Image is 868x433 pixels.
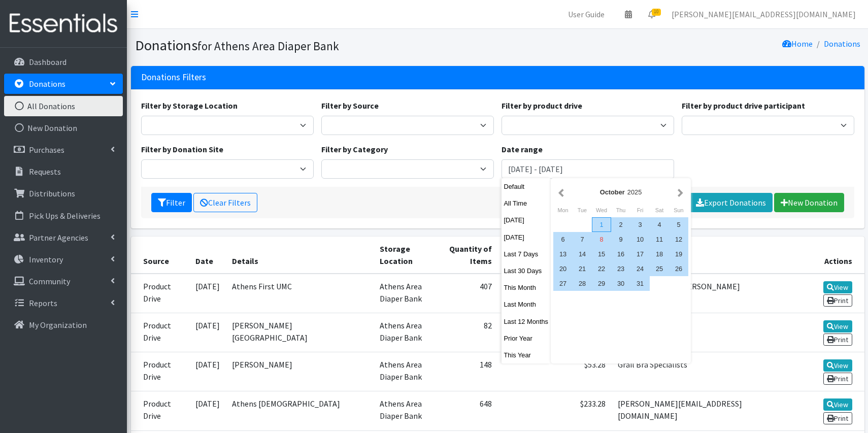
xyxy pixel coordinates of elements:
[612,237,806,274] th: Comments
[612,391,806,430] td: [PERSON_NAME][EMAIL_ADDRESS][DOMAIN_NAME]
[560,4,613,24] a: User Guide
[502,143,543,155] label: Date range
[29,320,87,330] p: My Organization
[440,391,498,430] td: 648
[440,237,498,274] th: Quantity of Items
[29,232,88,243] p: Partner Agencies
[4,140,123,160] a: Purchases
[823,334,852,346] a: Print
[374,274,440,313] td: Athens Area Diaper Bank
[4,96,123,116] a: All Donations
[553,204,573,217] div: Monday
[553,247,573,261] div: 13
[131,274,189,313] td: Product Drive
[669,261,688,276] div: 26
[141,72,206,83] h3: Donations Filters
[440,274,498,313] td: 407
[823,398,852,411] a: View
[4,227,123,248] a: Partner Agencies
[502,314,551,329] button: Last 12 Months
[131,391,189,430] td: Product Drive
[189,391,226,430] td: [DATE]
[29,166,61,177] p: Requests
[502,263,551,278] button: Last 30 Days
[189,313,226,352] td: [DATE]
[823,320,852,332] a: View
[774,193,844,212] a: New Donation
[650,261,669,276] div: 25
[611,261,630,276] div: 23
[226,237,374,274] th: Details
[650,247,669,261] div: 18
[630,247,650,261] div: 17
[4,271,123,291] a: Community
[502,348,551,362] button: This Year
[197,39,339,53] small: for Athens Area Diaper Bank
[592,247,611,261] div: 15
[592,232,611,247] div: 8
[4,293,123,313] a: Reports
[502,230,551,245] button: [DATE]
[823,373,852,385] a: Print
[611,276,630,291] div: 30
[573,247,592,261] div: 14
[498,237,545,274] th: Money Raised
[630,217,650,232] div: 3
[823,412,852,424] a: Print
[650,217,669,232] div: 4
[4,161,123,182] a: Requests
[4,52,123,72] a: Dashboard
[4,7,123,41] img: HumanEssentials
[502,196,551,211] button: All Time
[669,204,688,217] div: Sunday
[592,204,611,217] div: Wednesday
[321,99,379,112] label: Filter by Source
[440,352,498,391] td: 148
[189,237,226,274] th: Date
[374,391,440,430] td: Athens Area Diaper Bank
[573,204,592,217] div: Tuesday
[135,37,494,54] h1: Donations
[29,276,70,286] p: Community
[440,313,498,352] td: 82
[592,261,611,276] div: 22
[823,359,852,372] a: View
[321,143,388,155] label: Filter by Category
[374,313,440,352] td: Athens Area Diaper Bank
[630,204,650,217] div: Friday
[669,232,688,247] div: 12
[553,276,573,291] div: 27
[502,297,551,312] button: Last Month
[374,352,440,391] td: Athens Area Diaper Bank
[545,391,612,430] td: $233.28
[502,280,551,295] button: This Month
[193,193,257,212] a: Clear Filters
[29,254,63,264] p: Inventory
[611,247,630,261] div: 16
[131,237,189,274] th: Source
[553,261,573,276] div: 20
[141,99,238,112] label: Filter by Storage Location
[151,193,192,212] button: Filter
[650,204,669,217] div: Saturday
[689,193,773,212] a: Export Donations
[502,247,551,261] button: Last 7 Days
[669,217,688,232] div: 5
[4,315,123,335] a: My Organization
[573,261,592,276] div: 21
[502,213,551,227] button: [DATE]
[669,247,688,261] div: 19
[806,237,864,274] th: Actions
[4,74,123,94] a: Donations
[823,294,852,307] a: Print
[226,391,374,430] td: Athens [DEMOGRAPHIC_DATA]
[573,276,592,291] div: 28
[29,211,101,221] p: Pick Ups & Deliveries
[4,183,123,204] a: Distributions
[630,232,650,247] div: 10
[553,232,573,247] div: 6
[29,57,66,67] p: Dashboard
[611,232,630,247] div: 9
[189,352,226,391] td: [DATE]
[226,352,374,391] td: [PERSON_NAME]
